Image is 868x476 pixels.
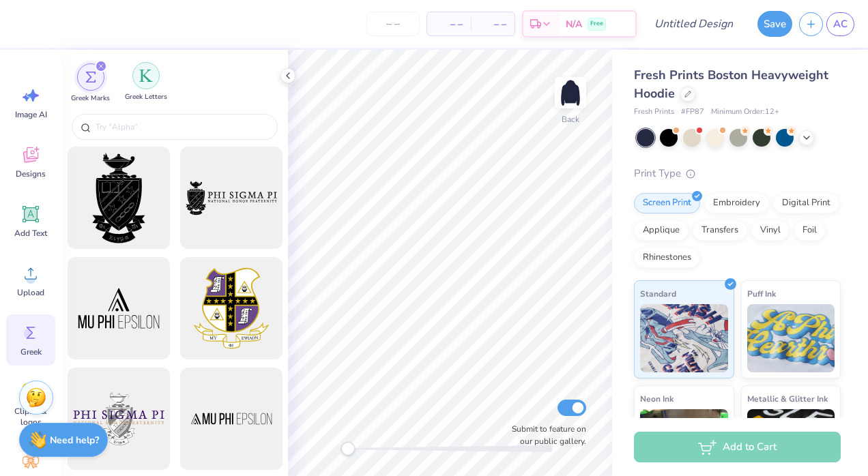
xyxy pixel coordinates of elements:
div: Back [562,113,579,125]
button: filter button [71,63,110,104]
img: Standard [640,304,728,372]
div: filter for Greek Letters [125,62,167,102]
input: Untitled Design [643,10,744,38]
div: Accessibility label [341,442,355,456]
img: Greek Marks Image [85,72,96,83]
span: Add Text [14,228,47,239]
div: Digital Print [773,193,839,213]
span: Metallic & Glitter Ink [747,391,828,406]
span: Neon Ink [640,391,674,406]
span: Clipart & logos [8,406,53,428]
div: Screen Print [634,193,700,213]
span: Upload [17,287,44,298]
div: Print Type [634,166,841,181]
strong: Need help? [50,434,99,447]
img: Puff Ink [747,304,835,372]
div: Vinyl [751,220,790,241]
span: Designs [16,168,46,179]
input: Try "Alpha" [94,120,269,134]
span: Greek Letters [125,92,167,102]
div: Rhinestones [634,248,700,268]
span: Fresh Prints Boston Heavyweight Hoodie [634,67,828,102]
span: Greek Marks [71,93,110,104]
span: Image AI [15,109,47,120]
span: Fresh Prints [634,106,674,118]
button: Save [757,11,792,37]
img: Greek Letters Image [139,69,153,83]
span: Minimum Order: 12 + [711,106,779,118]
label: Submit to feature on our public gallery. [504,423,586,447]
span: Greek [20,346,42,357]
span: Free [590,19,603,29]
div: Applique [634,220,689,241]
div: Transfers [693,220,747,241]
div: Foil [794,220,826,241]
span: N/A [566,17,582,31]
span: AC [833,16,848,32]
span: – – [479,17,506,31]
span: Puff Ink [747,286,776,301]
a: AC [826,12,854,36]
input: – – [366,12,420,36]
div: Embroidery [704,193,769,213]
button: filter button [125,63,167,104]
span: – – [435,17,463,31]
span: # FP87 [681,106,704,118]
div: filter for Greek Marks [71,63,110,104]
span: Standard [640,286,676,301]
img: Back [557,79,584,106]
